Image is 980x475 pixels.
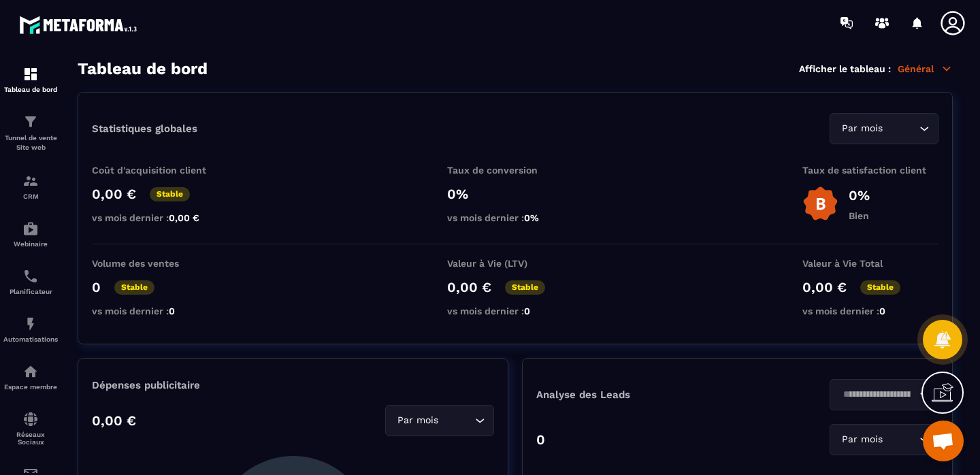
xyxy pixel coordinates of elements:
[92,186,136,202] p: 0,00 €
[3,335,58,343] p: Automatisations
[22,363,39,380] img: automations
[830,379,938,410] div: Search for option
[838,121,885,136] span: Par mois
[447,165,583,176] p: Taux de conversion
[3,240,58,248] p: Webinaire
[923,421,964,461] div: Ouvrir le chat
[92,279,101,295] p: 0
[441,413,472,428] input: Search for option
[524,212,539,223] span: 0%
[838,432,885,447] span: Par mois
[3,401,58,456] a: social-networksocial-networkRéseaux Sociaux
[169,212,199,223] span: 0,00 €
[22,173,39,189] img: formation
[3,306,58,353] a: automationsautomationsAutomatisations
[22,66,39,82] img: formation
[830,113,938,144] div: Search for option
[898,63,953,75] p: Général
[3,383,58,391] p: Espace membre
[802,306,938,316] p: vs mois dernier :
[22,220,39,237] img: automations
[92,306,228,316] p: vs mois dernier :
[3,288,58,295] p: Planificateur
[3,163,58,210] a: formationformationCRM
[849,210,870,221] p: Bien
[536,431,545,448] p: 0
[92,122,197,135] p: Statistiques globales
[536,389,738,401] p: Analyse des Leads
[3,210,58,258] a: automationsautomationsWebinaire
[22,114,39,130] img: formation
[3,133,58,152] p: Tunnel de vente Site web
[885,432,916,447] input: Search for option
[447,306,583,316] p: vs mois dernier :
[3,431,58,446] p: Réseaux Sociaux
[385,405,494,436] div: Search for option
[505,280,545,295] p: Stable
[802,165,938,176] p: Taux de satisfaction client
[3,56,58,103] a: formationformationTableau de bord
[3,193,58,200] p: CRM
[849,187,870,203] p: 0%
[92,379,494,391] p: Dépenses publicitaire
[885,121,916,136] input: Search for option
[22,268,39,284] img: scheduler
[22,411,39,427] img: social-network
[447,279,491,295] p: 0,00 €
[802,279,847,295] p: 0,00 €
[447,258,583,269] p: Valeur à Vie (LTV)
[92,412,136,429] p: 0,00 €
[394,413,441,428] span: Par mois
[3,258,58,306] a: schedulerschedulerPlanificateur
[860,280,900,295] p: Stable
[447,212,583,223] p: vs mois dernier :
[3,353,58,401] a: automationsautomationsEspace membre
[799,63,891,74] p: Afficher le tableau :
[19,12,142,37] img: logo
[3,86,58,93] p: Tableau de bord
[169,306,175,316] span: 0
[92,165,228,176] p: Coût d'acquisition client
[838,387,916,402] input: Search for option
[150,187,190,201] p: Stable
[802,258,938,269] p: Valeur à Vie Total
[78,59,208,78] h3: Tableau de bord
[447,186,583,202] p: 0%
[3,103,58,163] a: formationformationTunnel de vente Site web
[22,316,39,332] img: automations
[879,306,885,316] span: 0
[92,212,228,223] p: vs mois dernier :
[114,280,154,295] p: Stable
[802,186,838,222] img: b-badge-o.b3b20ee6.svg
[524,306,530,316] span: 0
[92,258,228,269] p: Volume des ventes
[830,424,938,455] div: Search for option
